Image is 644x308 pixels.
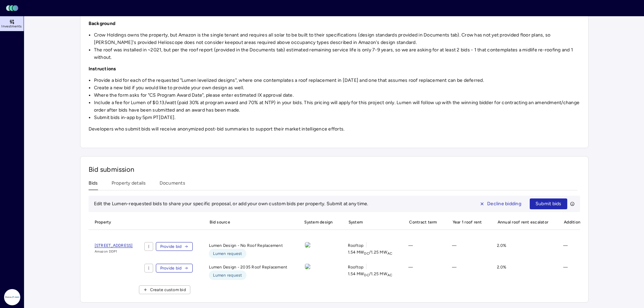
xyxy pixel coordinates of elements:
img: view [305,264,310,269]
img: view [305,242,310,247]
div: — [447,264,486,280]
div: Lumen Design - 2035 Roof Replacement [204,264,293,280]
div: — [558,242,620,258]
strong: Instructions [89,66,116,72]
span: Bid submission [89,165,135,173]
sub: AC [387,273,392,277]
div: — [403,242,441,258]
button: Bids [89,180,98,190]
span: Investments [1,24,22,28]
span: Lumen request [213,250,242,257]
span: Bid source [204,215,293,230]
div: Lumen Design - No Roof Replacement [204,242,293,258]
button: Property details [112,180,146,190]
sub: DC [364,251,369,256]
span: Lumen request [213,272,242,279]
span: 1.54 MW / 1.25 MW [348,249,392,256]
li: Create a new bid if you would like to provide your own design as well. [94,84,580,92]
button: Documents [160,180,185,190]
button: Provide bid [156,242,193,251]
span: Rooftop [348,242,364,249]
button: Provide bid [156,264,193,273]
strong: Background [89,21,116,26]
div: 2.0% [492,264,553,280]
button: Submit bids [530,198,567,209]
span: System [342,215,398,230]
span: Year 1 roof rent [447,215,486,230]
div: — [403,264,441,280]
span: [STREET_ADDRESS] [95,243,133,248]
div: — [447,242,486,258]
span: Property [89,215,134,230]
li: Crow Holdings owns the property, but Amazon is the single tenant and requires all solar to be bui... [94,31,580,46]
span: Rooftop [348,264,364,270]
span: Submit bids [535,200,562,208]
span: Provide bid [160,265,182,271]
span: Provide bid [160,243,182,250]
button: Create custom bid [139,285,190,294]
li: Provide a bid for each of the requested "Lumen levelized designs", where one contemplates a roof ... [94,77,580,84]
span: 1.54 MW / 1.25 MW [348,270,392,277]
div: — [558,264,620,280]
sub: AC [387,251,392,256]
span: Amazon DDP1 [95,249,133,254]
img: Radial Power [4,289,20,305]
div: 2.0% [492,242,553,258]
span: System design [298,215,337,230]
span: Annual roof rent escalator [492,215,553,230]
span: Edit the Lumen-requested bids to share your specific proposal, or add your own custom bids per pr... [94,201,368,207]
span: Additional yearly payments [558,215,620,230]
span: Create custom bid [150,286,186,293]
a: [STREET_ADDRESS] [95,242,133,249]
p: Developers who submit bids will receive anonymized post-bid summaries to support their market int... [89,125,580,133]
span: Decline bidding [487,200,521,208]
span: Contract term [403,215,441,230]
li: Where the form asks for "CS Program Award Date", please enter estimated IX approval date. [94,92,580,99]
button: Decline bidding [474,198,527,209]
li: Include a fee for Lumen of $0.13/watt (paid 30% at program award and 70% at NTP) in your bids. Th... [94,99,580,114]
li: Submit bids in-app by 5pm PT[DATE]. [94,114,580,121]
sub: DC [364,273,369,277]
li: The roof was installed in ~2021, but per the roof report (provided in the Documents tab) estimate... [94,46,580,61]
